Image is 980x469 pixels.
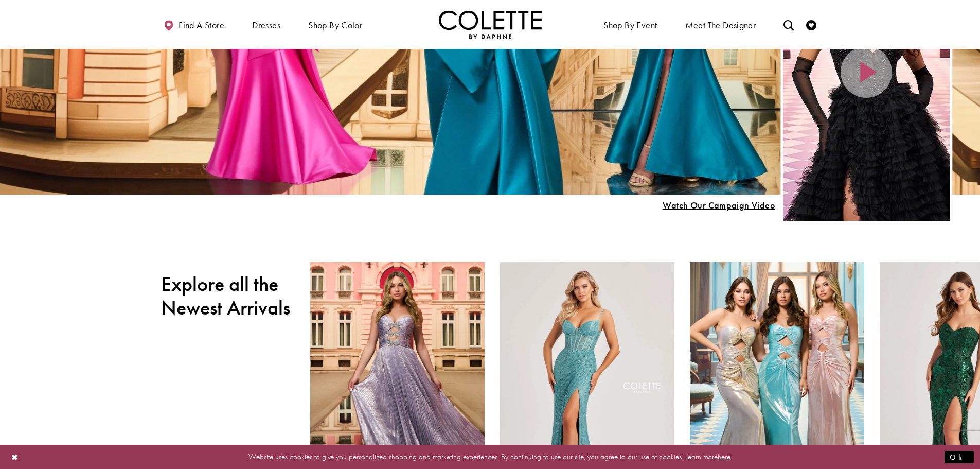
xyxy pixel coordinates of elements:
a: Check Wishlist [804,10,819,39]
span: Play Slide #15 Video [662,200,775,211]
span: Find a store [179,20,224,30]
span: Dresses [250,10,283,39]
span: Shop By Event [601,10,660,39]
button: Submit Dialog [945,450,974,463]
button: Close Dialog [6,448,24,466]
h2: Explore all the Newest Arrivals [161,272,295,320]
span: Dresses [252,20,280,30]
a: here [718,451,730,462]
span: Shop By Event [603,20,657,30]
a: Find a store [161,10,227,39]
a: Toggle search [781,10,796,39]
img: Colette by Daphne [439,10,542,39]
a: Meet the designer [683,10,759,39]
p: Website uses cookies to give you personalized shopping and marketing experiences. By continuing t... [74,450,906,464]
span: Shop by color [308,20,362,30]
span: Shop by color [306,10,365,39]
a: Visit Home Page [439,10,542,39]
span: Meet the designer [685,20,756,30]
